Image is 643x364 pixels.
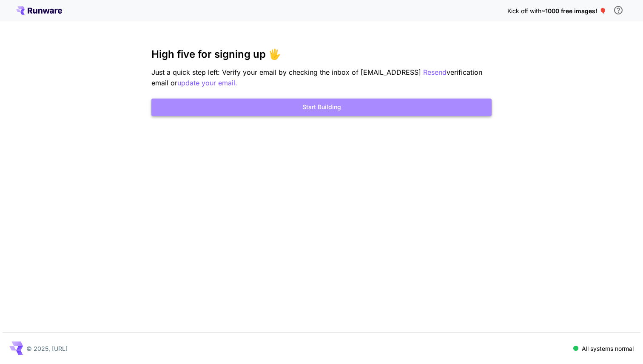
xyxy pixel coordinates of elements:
p: © 2025, [URL] [26,344,68,353]
p: All systems normal [582,344,634,353]
button: update your email. [177,78,237,88]
button: Start Building [151,99,492,116]
button: In order to qualify for free credit, you need to sign up with a business email address and click ... [610,2,627,19]
span: ~1000 free images! 🎈 [541,7,606,14]
button: Resend [423,67,447,78]
h3: High five for signing up 🖐️ [151,48,492,60]
span: Just a quick step left: Verify your email by checking the inbox of [EMAIL_ADDRESS] [151,68,423,76]
span: Kick off with [507,7,541,14]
